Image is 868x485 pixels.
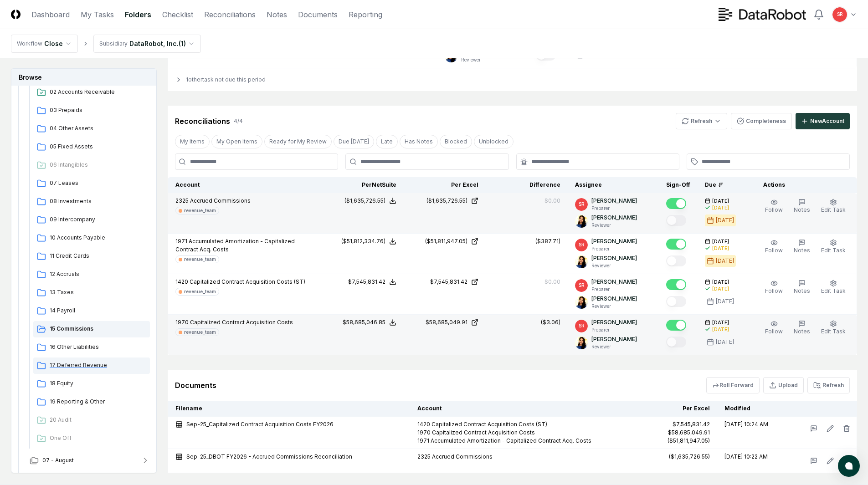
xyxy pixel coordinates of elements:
a: 12 Accruals [33,266,150,283]
a: 13 Taxes [33,285,150,301]
span: Edit Task [821,206,846,213]
p: Reviewer [591,262,637,269]
button: Edit Task [819,197,847,216]
div: 2325 Accrued Commissions [417,453,628,461]
span: One Off [50,434,146,442]
p: [PERSON_NAME] [591,254,637,262]
button: Follow [763,278,785,297]
div: ($1,635,726.55) [669,453,710,461]
button: Due Today [334,135,374,148]
div: ($51,811,947.05) [425,237,467,245]
span: [DATE] [712,238,729,245]
button: Mark complete [666,320,686,331]
button: Mark complete [666,239,686,250]
a: My Tasks [81,9,114,20]
button: Roll Forward [706,377,760,393]
a: Dashboard [31,9,70,20]
div: Reconciliations [175,116,230,127]
div: [DATE] [716,216,734,225]
div: 1 other task not due this period [168,68,857,91]
button: $7,545,831.42 [348,278,396,286]
span: Follow [765,206,783,213]
p: Preparer [591,205,637,212]
button: My Open Items [211,135,262,148]
a: One Off [33,430,150,447]
p: Reviewer [591,303,637,310]
th: Sign-Off [659,177,698,193]
button: Mark complete [666,296,686,307]
nav: breadcrumb [11,35,201,53]
button: Mark complete [666,255,686,266]
span: 1420 [175,278,188,285]
span: 1971 [175,238,187,245]
button: Follow [763,318,785,337]
a: Checklist [162,9,193,20]
span: 13 Taxes [50,288,146,296]
div: 1970 Capitalized Contract Acquisition Costs [417,429,628,437]
span: SR [579,282,585,289]
th: Per Excel [635,401,717,417]
p: Preparer [591,286,637,293]
button: Mark complete [666,337,686,347]
p: [PERSON_NAME] [591,318,637,327]
div: Subsidiary [99,40,128,48]
div: Due [705,181,741,189]
span: Accumulated Amortization - Capitalized Contract Acq. Costs [175,238,295,253]
div: Workflow [17,40,42,48]
span: 20 Audit [50,416,146,424]
div: 08 - September [22,64,157,450]
p: Preparer [591,245,637,252]
span: [DATE] [712,279,729,286]
div: ($51,812,334.76) [341,237,385,245]
div: $0.00 [544,197,560,205]
th: Modified [717,401,787,417]
th: Account [410,401,636,417]
button: ($51,812,334.76) [341,237,396,245]
button: Refresh [807,377,850,393]
button: Refresh [676,113,727,129]
p: Preparer [591,327,637,333]
div: [DATE] [716,257,734,265]
div: revenue_team [184,329,216,336]
div: $58,685,049.91 [426,318,467,327]
button: Ready for My Review [264,135,332,148]
td: [DATE] 10:24 AM [717,417,787,449]
div: Documents [175,380,216,391]
button: Blocked [440,135,472,148]
div: $0.00 [544,278,560,286]
button: atlas-launcher [838,455,860,477]
div: revenue_team [184,207,216,214]
button: My Items [175,135,210,148]
th: Difference [486,177,568,193]
div: 1971 Accumulated Amortization - Capitalized Contract Acq. Costs [417,437,628,445]
button: Notes [792,197,812,216]
div: [DATE] [712,245,729,252]
button: NewAccount [796,113,850,129]
span: Capitalized Contract Acquisition Costs [190,319,293,326]
img: ACg8ocKO-3G6UtcSn9a5p2PdI879Oh_tobqT7vJnb_FmuK1XD8isku4=s96-c [575,296,588,309]
button: Notes [792,278,812,297]
span: Notes [794,247,810,254]
a: 08 Investments [33,194,150,210]
span: SR [579,322,585,329]
button: SR [832,6,848,23]
th: Filename [168,401,410,417]
div: $7,545,831.42 [430,278,467,286]
button: Follow [763,237,785,256]
div: $7,545,831.42 [348,278,385,286]
a: 05 Fixed Assets [33,139,150,155]
div: [DATE] [712,326,729,333]
a: 09 Intercompany [33,212,150,228]
a: Folders [125,9,151,20]
button: Mark complete [666,215,686,226]
a: 19 Reporting & Other [33,394,150,410]
a: 14 Payroll [33,303,150,319]
p: [PERSON_NAME] [591,214,637,222]
span: Edit Task [821,247,846,254]
a: 16 Other Liabilities [33,339,150,356]
img: Logo [11,10,21,19]
span: 07 Leases [50,179,146,187]
th: Assignee [568,177,659,193]
td: [DATE] 10:22 AM [717,449,787,473]
button: Completeness [731,113,792,129]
